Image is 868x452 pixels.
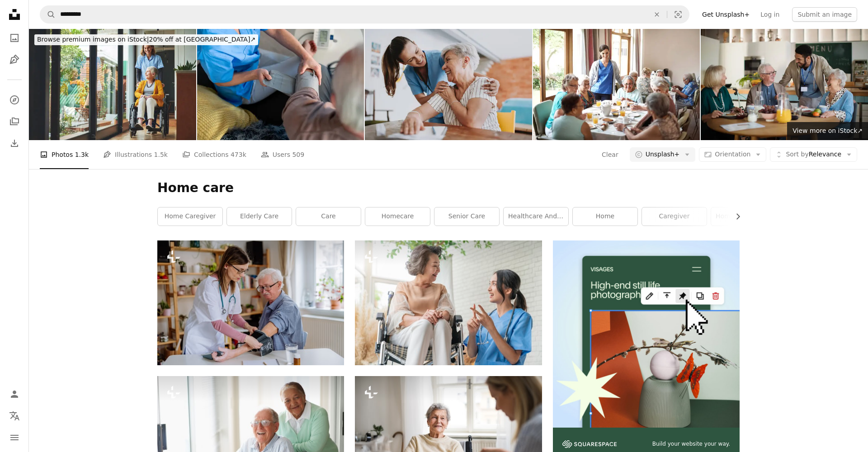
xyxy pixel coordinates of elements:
[296,207,361,226] a: care
[792,7,857,22] button: Submit an image
[355,240,542,365] img: asian young caregiver caring for her elderly patient at senior daycare Handicap patient in a whee...
[630,147,696,162] button: Unsplash+
[770,147,857,162] button: Sort byRelevance
[157,299,344,307] a: A female doctor visiting senior man and examinig him indoors at home.
[5,51,24,69] a: Illustrations
[158,207,222,226] a: home caregiver
[29,29,196,140] img: Shot of a young nurse pushing a senior woman in a wheelchair in a retirement home
[154,150,168,160] span: 1.5k
[5,134,24,152] a: Download History
[786,150,841,159] span: Relevance
[197,29,364,140] img: Smiling Nurse Conducting Home Health Check
[697,7,755,22] a: Get Unsplash+
[157,240,344,365] img: A female doctor visiting senior man and examinig him indoors at home.
[227,207,292,226] a: elderly care
[711,207,776,226] a: home health care
[292,150,304,160] span: 509
[715,151,750,158] span: Orientation
[667,6,689,23] button: Visual search
[5,407,24,425] button: Language
[40,6,56,23] button: Search Unsplash
[646,150,680,159] span: Unsplash+
[261,140,304,169] a: Users 509
[793,127,863,134] span: View more on iStock ↗
[533,29,700,140] img: They're a cheerful bunch of seniors
[182,140,246,169] a: Collections 473k
[5,113,24,131] a: Collections
[5,91,24,109] a: Explore
[5,29,24,47] a: Photos
[355,434,542,443] a: A senior woman in wheelchair with a health visitor sitting at the table at home, cutting a cake.
[29,29,264,51] a: Browse premium images on iStock|20% off at [GEOGRAPHIC_DATA]↗
[562,440,617,448] img: file-1606177908946-d1eed1cbe4f5image
[755,7,785,22] a: Log in
[103,140,168,169] a: Illustrations 1.5k
[504,207,568,226] a: healthcare and medicine
[787,122,868,140] a: View more on iStock↗
[642,207,707,226] a: caregiver
[355,299,542,307] a: asian young caregiver caring for her elderly patient at senior daycare Handicap patient in a whee...
[434,207,499,226] a: senior care
[37,36,255,43] span: 20% off at [GEOGRAPHIC_DATA] ↗
[37,36,149,43] span: Browse premium images on iStock |
[5,428,24,447] button: Menu
[701,29,868,140] img: Group of cheerful seniors enjoying breakfast in nursing home care center.
[730,207,740,226] button: scroll list to the right
[573,207,637,226] a: home
[365,207,430,226] a: homecare
[365,29,532,140] img: Home care healthcare professional hugging senior patient
[231,150,246,160] span: 473k
[40,5,689,24] form: Find visuals sitewide
[652,440,730,448] span: Build your website your way.
[601,147,619,162] button: Clear
[553,240,740,427] img: file-1723602894256-972c108553a7image
[699,147,766,162] button: Orientation
[647,6,667,23] button: Clear
[786,151,808,158] span: Sort by
[5,385,24,403] a: Log in / Sign up
[157,434,344,442] a: Elderly man on wheelchair assisted by his wife
[157,180,740,196] h1: Home care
